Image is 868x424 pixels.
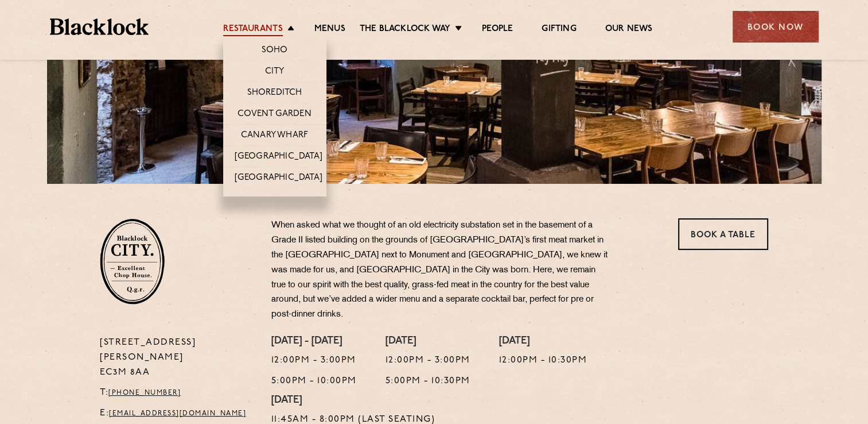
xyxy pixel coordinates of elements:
[360,24,450,36] a: The Blacklock Way
[262,45,288,57] a: Soho
[386,353,470,368] p: 12:00pm - 3:00pm
[605,24,653,36] a: Our News
[109,410,246,417] a: [EMAIL_ADDRESS][DOMAIN_NAME]
[238,109,312,121] a: Covent Garden
[235,172,322,185] a: [GEOGRAPHIC_DATA]
[265,66,285,79] a: City
[223,24,283,36] a: Restaurants
[386,374,470,389] p: 5:00pm - 10:30pm
[482,24,513,36] a: People
[499,353,587,368] p: 12:00pm - 10:30pm
[50,18,149,35] img: BL_Textured_Logo-footer-cropped.svg
[271,353,357,368] p: 12:00pm - 3:00pm
[271,218,610,322] p: When asked what we thought of an old electricity substation set in the basement of a Grade II lis...
[271,395,435,407] h4: [DATE]
[247,87,302,100] a: Shoreditch
[235,151,322,164] a: [GEOGRAPHIC_DATA]
[499,336,587,348] h4: [DATE]
[314,24,345,36] a: Menus
[108,390,181,396] a: [PHONE_NUMBER]
[241,130,308,142] a: Canary Wharf
[100,218,165,304] img: City-stamp-default.svg
[100,386,254,400] p: T:
[733,11,819,43] div: Book Now
[271,336,357,348] h4: [DATE] - [DATE]
[271,374,357,389] p: 5:00pm - 10:00pm
[542,24,576,36] a: Gifting
[386,336,470,348] h4: [DATE]
[100,336,254,380] p: [STREET_ADDRESS][PERSON_NAME] EC3M 8AA
[100,406,254,421] p: E:
[678,218,768,250] a: Book a Table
